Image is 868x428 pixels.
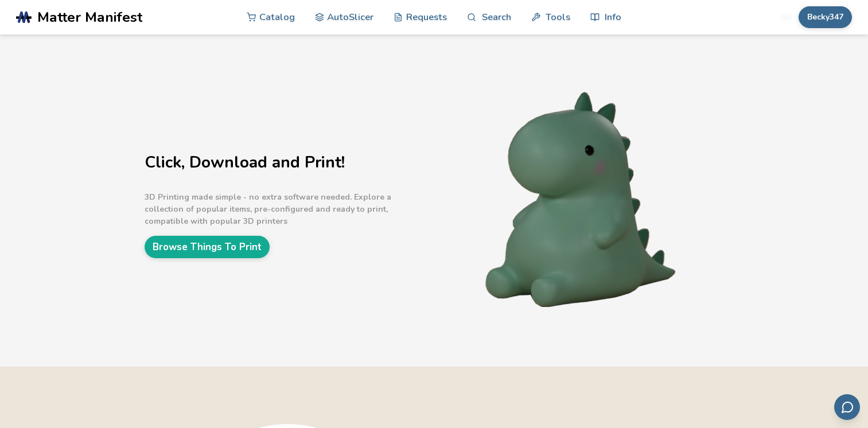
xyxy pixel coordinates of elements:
p: 3D Printing made simple - no extra software needed. Explore a collection of popular items, pre-co... [145,191,431,227]
button: Becky347 [799,6,852,28]
a: Browse Things To Print [145,236,270,258]
span: Matter Manifest [37,9,142,25]
h1: Click, Download and Print! [145,154,431,172]
button: Send feedback via email [834,394,860,420]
